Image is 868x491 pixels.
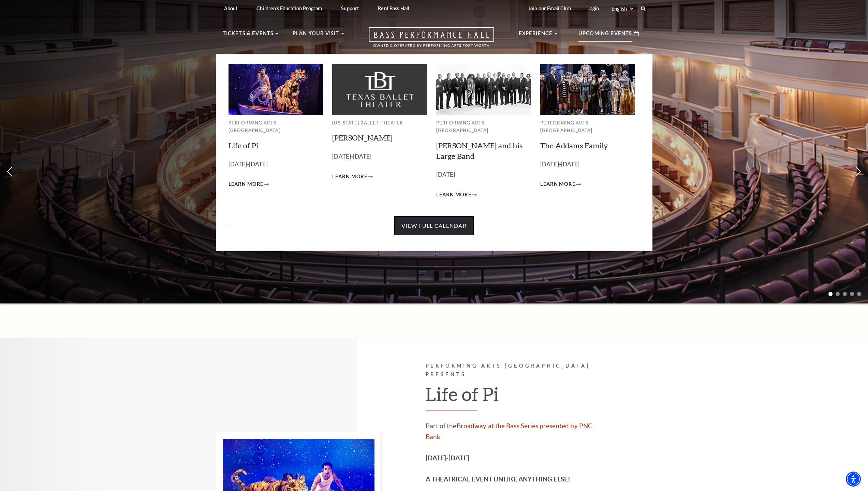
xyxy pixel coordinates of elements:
[229,160,323,169] p: [DATE]-[DATE]
[426,454,469,462] strong: [DATE]-[DATE]
[436,191,471,199] span: Learn More
[426,420,608,442] p: Part of the
[332,133,393,142] a: [PERSON_NAME]
[332,119,427,127] p: [US_STATE] Ballet Theater
[344,27,519,54] a: Open this option
[436,191,477,199] a: Learn More Lyle Lovett and his Large Band
[426,422,593,441] a: Broadway at the Bass Series presented by PNC Bank
[229,180,269,189] a: Learn More Life of Pi
[229,119,323,134] p: Performing Arts [GEOGRAPHIC_DATA]
[332,64,427,115] img: Texas Ballet Theater
[436,170,531,180] p: [DATE]
[332,173,367,181] span: Learn More
[426,362,608,379] p: Performing Arts [GEOGRAPHIC_DATA] Presents
[229,180,264,189] span: Learn More
[540,64,635,115] img: Performing Arts Fort Worth
[293,29,339,42] p: Plan Your Visit
[540,141,608,150] a: The Addams Family
[426,383,608,411] h2: Life of Pi
[332,173,373,181] a: Learn More Peter Pan
[426,475,571,483] strong: A THEATRICAL EVENT UNLIKE ANYTHING ELSE!
[540,180,575,189] span: Learn More
[256,5,322,11] p: Children's Education Program
[394,216,474,235] a: View Full Calendar
[610,5,634,12] select: Select:
[341,5,359,11] p: Support
[229,64,323,115] img: Performing Arts Fort Worth
[578,29,632,42] p: Upcoming Events
[519,29,553,42] p: Experience
[378,5,409,11] p: Rent Bass Hall
[540,180,581,189] a: Learn More The Addams Family
[540,119,635,134] p: Performing Arts [GEOGRAPHIC_DATA]
[436,119,531,134] p: Performing Arts [GEOGRAPHIC_DATA]
[436,64,531,115] img: Performing Arts Fort Worth
[223,29,274,42] p: Tickets & Events
[436,141,523,161] a: [PERSON_NAME] and his Large Band
[224,5,238,11] p: About
[846,472,861,487] div: Accessibility Menu
[229,141,258,150] a: Life of Pi
[540,160,635,169] p: [DATE]-[DATE]
[332,152,427,162] p: [DATE]-[DATE]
